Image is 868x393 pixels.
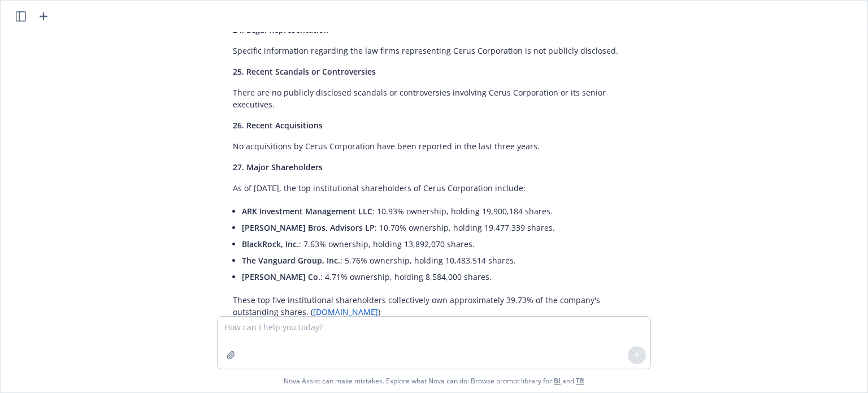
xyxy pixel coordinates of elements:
a: BI [554,376,561,386]
span: 26. Recent Acquisitions [233,120,323,131]
p: These top five institutional shareholders collectively own approximately 39.73% of the company's ... [233,294,644,318]
span: 27. Major Shareholders [233,162,323,172]
p: : 4.71% ownership, holding 8,584,000 shares. [242,271,644,283]
span: 25. Recent Scandals or Controversies [233,66,376,77]
span: [PERSON_NAME] Co. [242,271,320,282]
span: Nova Assist can make mistakes. Explore what Nova can do: Browse prompt library for and [284,369,584,392]
a: TR [576,376,584,386]
p: : 10.93% ownership, holding 19,900,184 shares. [242,205,644,217]
a: [DOMAIN_NAME] [313,306,378,317]
p: There are no publicly disclosed scandals or controversies involving Cerus Corporation or its seni... [233,87,644,110]
p: As of [DATE], the top institutional shareholders of Cerus Corporation include: [233,182,644,194]
p: Specific information regarding the law firms representing Cerus Corporation is not publicly discl... [233,45,644,57]
p: : 10.70% ownership, holding 19,477,339 shares. [242,222,644,234]
p: : 5.76% ownership, holding 10,483,514 shares. [242,254,644,266]
span: [PERSON_NAME] Bros. Advisors LP [242,222,375,233]
p: No acquisitions by Cerus Corporation have been reported in the last three years. [233,140,644,152]
span: BlackRock, Inc. [242,239,299,249]
p: : 7.63% ownership, holding 13,892,070 shares. [242,238,644,250]
span: The Vanguard Group, Inc. [242,255,340,266]
span: ARK Investment Management LLC [242,206,372,217]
